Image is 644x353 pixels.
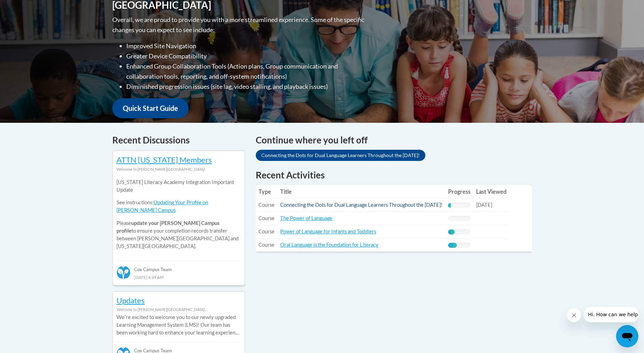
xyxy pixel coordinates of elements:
th: Last Viewed [473,185,509,199]
a: ATTN [US_STATE] Members [116,155,212,164]
span: Hi. How can we help? [4,5,57,10]
h4: Continue where you left off [256,133,532,147]
iframe: Close message [567,308,581,322]
h1: Recent Activities [256,169,532,181]
a: Updating Your Profile on [PERSON_NAME] Campus [116,199,208,213]
li: Diminished progression issues (site lag, video stalling, and playback issues) [126,82,366,92]
span: [DATE] [476,202,492,208]
div: Please to ensure your completion records transfer between [PERSON_NAME][GEOGRAPHIC_DATA] and [US_... [116,173,241,255]
div: Progress, % [448,230,455,234]
b: update your [PERSON_NAME] Campus profile [116,220,219,234]
a: Power of Language for Infants and Toddlers [280,228,376,234]
span: Course [259,228,275,234]
a: Connecting the Dots for Dual Language Learners Throughout the [DATE]! [280,202,443,208]
li: Enhanced Group Collaboration Tools (Action plans, Group communication and collaboration tools, re... [126,61,366,82]
span: Course [259,202,275,208]
p: See instructions: [116,199,241,214]
div: Welcome to [PERSON_NAME][GEOGRAPHIC_DATA]! [116,165,241,173]
div: Progress, % [448,203,451,208]
div: [DATE] 4:39 AM [116,273,241,281]
div: Progress, % [448,243,457,248]
a: Oral Language is the Foundation for Literacy [280,242,378,248]
p: Overall, we are proud to provide you with a more streamlined experience. Some of the specific cha... [112,15,366,35]
h4: Recent Discussions [112,133,245,147]
div: Cox Campus Team [116,260,241,273]
th: Progress [445,185,473,199]
li: Greater Device Compatibility [126,51,366,61]
div: Welcome to [PERSON_NAME][GEOGRAPHIC_DATA]! [116,306,241,313]
a: Connecting the Dots for Dual Language Learners Throughout the [DATE]! [256,150,425,161]
li: Improved Site Navigation [126,41,366,51]
iframe: Message from company [584,307,638,322]
a: The Power of Language [280,215,332,221]
span: Course [259,215,275,221]
th: Title [277,185,445,199]
a: Quick Start Guide [112,98,189,118]
span: Course [259,242,275,248]
p: [US_STATE] Literacy Academy Integration Important Update [116,178,241,194]
iframe: Button to launch messaging window [616,325,638,347]
img: Cox Campus Team [116,266,130,280]
p: Weʹre excited to welcome you to our newly upgraded Learning Management System (LMS)! Our team has... [116,313,241,337]
a: Updates [116,296,145,305]
th: Type [256,185,277,199]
